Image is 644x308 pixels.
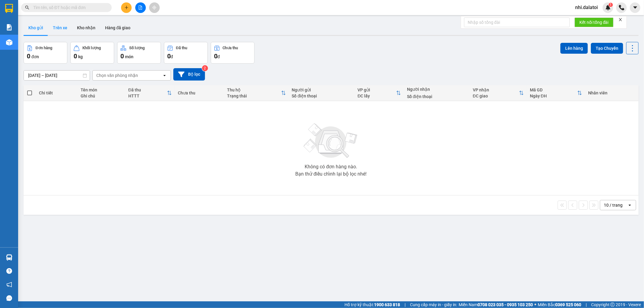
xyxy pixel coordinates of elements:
div: 10 / trang [604,202,623,208]
div: Bạn thử điều chỉnh lại bộ lọc nhé! [295,172,367,176]
div: Tên món [81,87,122,92]
div: HTTT [128,94,167,98]
span: copyright [610,303,615,307]
svg: open [162,73,167,78]
svg: open [627,203,632,208]
button: Bộ lọc [173,68,205,81]
span: search [25,5,29,10]
span: file-add [138,5,143,10]
button: Hàng đã giao [100,21,135,35]
img: svg+xml;base64,PHN2ZyBjbGFzcz0ibGlzdC1wbHVnX19zdmciIHhtbG5zPSJodHRwOi8vd3d3LnczLm9yZy8yMDAwL3N2Zy... [301,120,361,162]
button: aim [149,2,160,13]
span: ⚪️ [534,303,536,306]
div: Người nhận [407,87,467,92]
button: Đã thu0đ [164,42,208,64]
button: file-add [135,2,146,13]
button: Tạo Chuyến [591,43,623,54]
div: Mã GD [530,87,577,92]
button: plus [121,2,132,13]
span: notification [6,282,12,287]
div: Chi tiết [39,90,75,95]
div: VP gửi [357,87,396,92]
img: warehouse-icon [6,254,12,261]
span: plus [124,5,129,10]
div: Số lượng [129,46,145,50]
span: đơn [31,54,39,59]
span: món [125,54,133,59]
button: Kho gửi [24,21,48,35]
input: Tìm tên, số ĐT hoặc mã đơn [33,4,104,11]
strong: 0369 525 060 [555,302,581,307]
button: Đơn hàng0đơn [24,42,67,64]
button: Lên hàng [560,43,588,54]
span: 1 [610,3,612,7]
span: 0 [214,52,217,60]
img: phone-icon [619,5,624,10]
span: close [618,17,623,22]
span: kg [78,54,83,59]
div: Nhân viên [588,90,635,95]
div: Trạng thái [227,94,281,98]
span: question-circle [6,268,12,274]
span: Hỗ trợ kỹ thuật: [344,301,400,308]
th: Toggle SortBy [125,85,175,101]
th: Toggle SortBy [354,85,404,101]
span: đ [171,54,173,59]
div: Chưa thu [178,90,221,95]
span: 0 [167,52,171,60]
div: Không có đơn hàng nào. [305,164,357,169]
div: VP nhận [473,87,519,92]
button: caret-down [630,2,640,13]
div: Chọn văn phòng nhận [96,72,138,78]
div: Đã thu [176,46,187,50]
div: ĐC giao [473,94,519,98]
button: Kho nhận [72,21,100,35]
input: Select a date range. [24,71,90,80]
sup: 1 [609,3,613,7]
button: Trên xe [48,21,72,35]
span: 0 [120,52,124,60]
button: Số lượng0món [117,42,161,64]
span: Miền Bắc [538,301,581,308]
strong: 1900 633 818 [374,302,400,307]
div: Đơn hàng [36,46,52,50]
span: 0 [74,52,77,60]
th: Toggle SortBy [224,85,289,101]
button: Kết nối tổng đài [575,17,614,27]
div: Ghi chú [81,94,122,98]
span: | [405,301,405,308]
th: Toggle SortBy [527,85,585,101]
div: Khối lượng [82,46,101,50]
span: đ [217,54,220,59]
th: Toggle SortBy [470,85,527,101]
div: Đã thu [128,87,167,92]
div: Ngày ĐH [530,94,577,98]
div: ĐC lấy [357,94,396,98]
div: Số điện thoại [292,94,352,98]
div: Số điện thoại [407,94,467,99]
span: 0 [27,52,30,60]
sup: 2 [202,65,208,71]
img: logo-vxr [5,4,13,13]
span: Cung cấp máy in - giấy in: [410,301,457,308]
img: icon-new-feature [605,5,611,10]
span: nhi.dalatoi [570,4,603,11]
span: Kết nối tổng đài [579,19,609,26]
img: warehouse-icon [6,39,12,46]
div: Chưa thu [223,46,238,50]
button: Khối lượng0kg [70,42,114,64]
input: Nhập số tổng đài [464,17,570,27]
img: solution-icon [6,24,12,30]
span: aim [152,5,156,10]
span: | [586,301,587,308]
div: Người gửi [292,87,352,92]
span: Miền Nam [459,301,533,308]
strong: 0708 023 035 - 0935 103 250 [478,302,533,307]
button: Chưa thu0đ [211,42,255,64]
span: message [6,295,12,301]
div: Thu hộ [227,87,281,92]
span: caret-down [633,5,638,10]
